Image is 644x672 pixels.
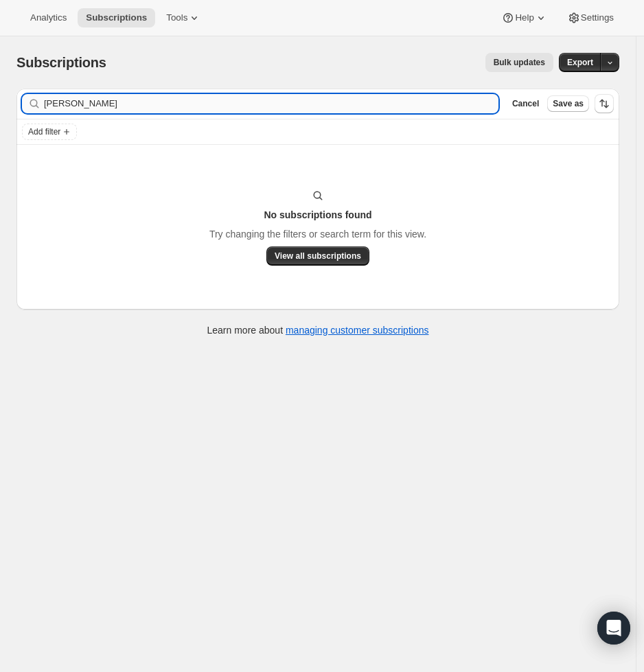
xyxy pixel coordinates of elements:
[559,8,622,27] button: Settings
[16,55,106,70] span: Subscriptions
[597,612,630,645] div: Open Intercom Messenger
[22,124,77,140] button: Add filter
[86,12,147,23] span: Subscriptions
[512,98,539,109] span: Cancel
[553,98,584,109] span: Save as
[286,325,429,336] a: managing customer subscriptions
[559,53,601,72] button: Export
[275,251,361,262] span: View all subscriptions
[158,8,209,27] button: Tools
[207,323,429,337] p: Learn more about
[507,95,544,112] button: Cancel
[22,8,75,27] button: Analytics
[515,12,533,23] span: Help
[264,208,371,222] h3: No subscriptions found
[485,53,553,72] button: Bulk updates
[581,12,614,23] span: Settings
[595,94,614,113] button: Sort the results
[567,57,593,68] span: Export
[547,95,589,112] button: Save as
[493,8,555,27] button: Help
[266,246,369,266] button: View all subscriptions
[209,227,426,241] p: Try changing the filters or search term for this view.
[78,8,155,27] button: Subscriptions
[494,57,545,68] span: Bulk updates
[28,126,60,137] span: Add filter
[30,12,67,23] span: Analytics
[166,12,187,23] span: Tools
[44,94,498,113] input: Filter subscribers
